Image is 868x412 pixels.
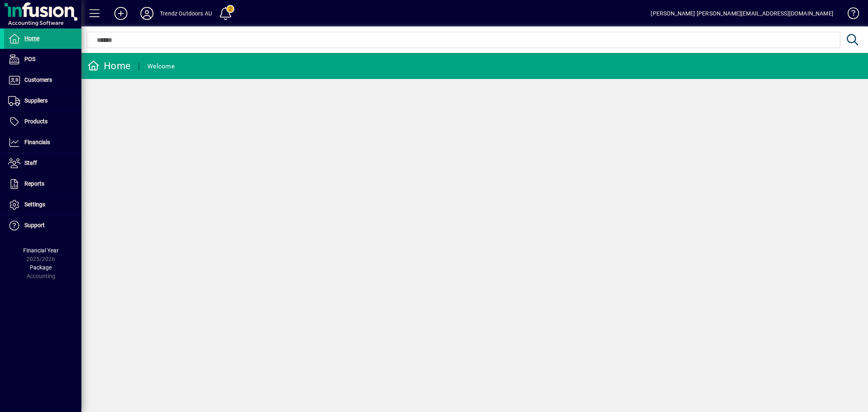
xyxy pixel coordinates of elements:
div: [PERSON_NAME] [PERSON_NAME][EMAIL_ADDRESS][DOMAIN_NAME] [651,7,833,20]
span: Reports [24,180,44,187]
span: Staff [24,160,37,166]
span: Financial Year [23,247,59,254]
a: Products [4,112,81,132]
a: Reports [4,174,81,194]
div: Home [87,59,131,72]
span: Settings [24,201,45,208]
div: Trendz Outdoors AU [160,7,212,20]
a: Settings [4,195,81,215]
span: Support [24,222,45,228]
span: Home [24,35,39,42]
span: Financials [24,139,50,145]
a: POS [4,49,81,70]
a: Staff [4,153,81,173]
span: POS [24,56,35,62]
span: Products [24,118,48,125]
span: Customers [24,77,52,83]
a: Suppliers [4,91,81,111]
a: Knowledge Base [842,2,858,28]
span: Suppliers [24,97,48,104]
span: Package [30,264,52,271]
button: Add [108,6,134,21]
button: Profile [134,6,160,21]
a: Financials [4,132,81,153]
a: Customers [4,70,81,90]
a: Support [4,215,81,236]
div: Welcome [147,60,175,73]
